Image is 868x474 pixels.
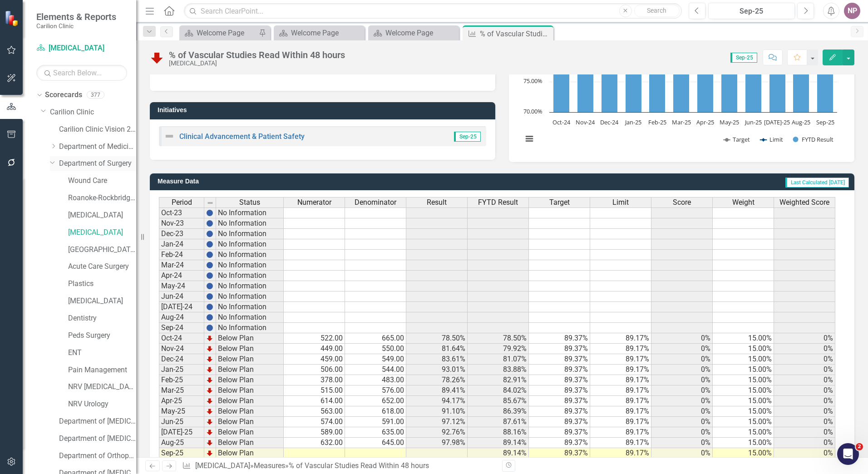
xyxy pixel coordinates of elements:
td: Below Plan [216,417,284,427]
td: Nov-24 [159,344,204,354]
a: Roanoke-Rockbridge Urology [68,193,136,203]
a: Department of [MEDICAL_DATA] [59,416,136,427]
td: Below Plan [216,354,284,365]
text: Aug-25 [792,118,810,126]
h3: Initiatives [158,107,491,114]
text: Oct-24 [552,118,571,126]
td: 89.41% [406,385,468,396]
button: Search [634,5,680,17]
td: 15.00% [713,333,774,344]
text: Dec-24 [600,118,619,126]
td: No Information [216,302,284,312]
td: 83.61% [406,354,468,365]
td: Feb-24 [159,250,204,260]
td: 82.91% [468,375,529,385]
td: No Information [216,291,284,302]
td: 549.00 [345,354,406,365]
small: Carilion Clinic [36,22,116,30]
img: TnMDeAgwAPMxUmUi88jYAAAAAElFTkSuQmCC [206,397,213,405]
td: 522.00 [284,333,345,344]
td: 0% [651,385,713,396]
td: 89.37% [529,354,590,365]
td: 97.12% [406,417,468,427]
a: Wound Care [68,176,136,186]
td: 550.00 [345,344,406,354]
td: 81.07% [468,354,529,365]
td: [DATE]-24 [159,302,204,312]
img: 8DAGhfEEPCf229AAAAAElFTkSuQmCC [207,199,214,207]
img: TnMDeAgwAPMxUmUi88jYAAAAAElFTkSuQmCC [206,418,213,425]
td: Nov-23 [159,218,204,229]
a: [GEOGRAPHIC_DATA] [68,245,136,255]
td: 0% [774,427,835,438]
a: Measures [254,461,285,470]
img: TnMDeAgwAPMxUmUi88jYAAAAAElFTkSuQmCC [206,345,213,352]
td: 0% [774,375,835,385]
text: Apr-25 [696,118,714,126]
td: No Information [216,312,284,323]
td: 576.00 [345,385,406,396]
td: Jan-25 [159,365,204,375]
td: 0% [774,385,835,396]
td: 89.37% [529,448,590,459]
img: TnMDeAgwAPMxUmUi88jYAAAAAElFTkSuQmCC [206,366,213,373]
img: ClearPoint Strategy [5,10,20,26]
button: Sep-25 [708,3,795,19]
div: Chart. Highcharts interactive chart. [518,17,845,153]
div: 377 [87,91,104,99]
text: 70.00% [523,107,542,115]
img: BgCOk07PiH71IgAAAABJRU5ErkJggg== [206,324,213,331]
td: Below Plan [216,375,284,385]
td: 614.00 [284,396,345,406]
text: Feb-25 [648,118,666,126]
td: 89.17% [590,344,651,354]
td: 15.00% [713,448,774,459]
td: 89.37% [529,396,590,406]
img: TnMDeAgwAPMxUmUi88jYAAAAAElFTkSuQmCC [206,439,213,446]
input: Search ClearPoint... [184,3,682,19]
button: NP [844,3,860,19]
td: 544.00 [345,365,406,375]
img: BgCOk07PiH71IgAAAABJRU5ErkJggg== [206,282,213,290]
span: Sep-25 [454,132,481,142]
td: 91.10% [406,406,468,417]
img: TnMDeAgwAPMxUmUi88jYAAAAAElFTkSuQmCC [206,449,213,457]
span: Status [239,198,260,207]
img: TnMDeAgwAPMxUmUi88jYAAAAAElFTkSuQmCC [206,387,213,394]
img: BgCOk07PiH71IgAAAABJRU5ErkJggg== [206,293,213,300]
td: 89.17% [590,448,651,459]
td: Apr-24 [159,271,204,281]
td: Below Plan [216,396,284,406]
span: Numerator [297,198,331,207]
img: Not Defined [164,131,175,142]
a: Department of Orthopaedics [59,451,136,461]
path: Dec-24, 81.06575964. FYTD Result. [602,45,618,112]
td: Aug-24 [159,312,204,323]
a: [MEDICAL_DATA] [68,296,136,306]
button: Show Limit [760,135,783,143]
td: 652.00 [345,396,406,406]
td: 87.61% [468,417,529,427]
td: 89.37% [529,365,590,375]
td: May-24 [159,281,204,291]
td: 591.00 [345,417,406,427]
a: ENT [68,348,136,358]
text: Mar-25 [672,118,691,126]
button: Show Target [724,135,750,143]
div: % of Vascular Studies Read Within 48 hours [480,28,551,39]
td: 89.17% [590,417,651,427]
td: 0% [651,375,713,385]
td: No Information [216,281,284,291]
td: May-25 [159,406,204,417]
span: Target [549,198,570,207]
td: 89.37% [529,427,590,438]
a: Carilion Clinic [50,107,136,118]
td: Dec-24 [159,354,204,365]
span: Weight [732,198,755,207]
td: Feb-25 [159,375,204,385]
span: Last Calculated [DATE] [785,178,849,188]
img: BgCOk07PiH71IgAAAABJRU5ErkJggg== [206,303,213,311]
td: No Information [216,207,284,218]
span: FYTD Result [478,198,518,207]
